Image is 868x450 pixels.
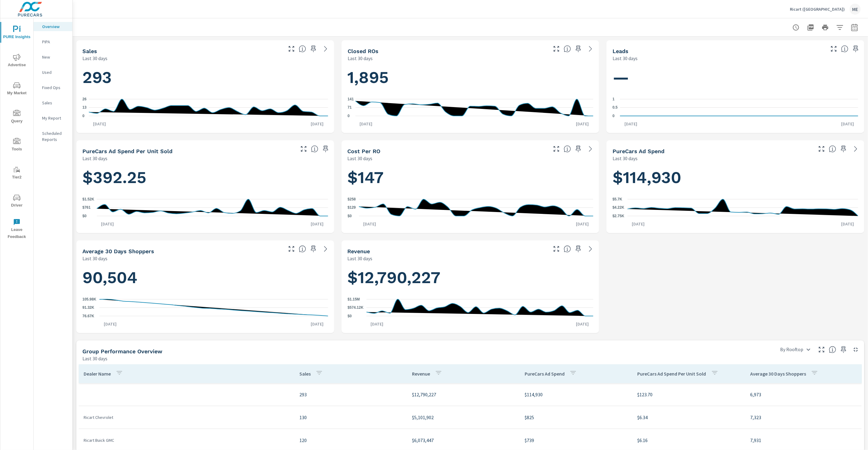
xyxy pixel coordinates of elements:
span: Save this to your personalized report [321,144,331,154]
p: [DATE] [837,121,858,127]
span: Save this to your personalized report [839,144,848,154]
div: By Rooftop [776,344,814,355]
p: [DATE] [307,121,328,127]
span: My Market [2,82,31,97]
h1: $392.25 [82,167,328,188]
text: 1 [613,97,615,101]
text: $2.75K [613,214,624,218]
p: Last 30 days [348,155,373,162]
text: 26 [82,97,87,101]
p: My Report [42,115,67,121]
h5: Group Performance Overview [82,348,162,355]
p: [DATE] [572,321,593,327]
span: Average cost incurred by the dealership from each Repair Order closed over the selected date rang... [564,145,571,153]
h1: $12,790,227 [348,267,593,288]
h1: — [613,67,858,88]
p: PureCars Ad Spend Per Unit Sold [638,371,706,377]
p: $12,790,227 [412,391,515,398]
p: $6.34 [638,414,740,421]
p: Last 30 days [348,55,373,62]
button: "Export Report to PDF" [805,21,817,34]
p: Last 30 days [613,155,638,162]
span: Tier2 [2,166,31,181]
p: 120 [299,437,402,444]
a: See more details in report [586,44,595,54]
button: Minimize Widget [851,345,861,355]
div: My Report [34,113,72,123]
text: $574.12K [348,306,363,310]
p: [DATE] [99,321,121,327]
h5: PureCars Ad Spend [613,148,664,154]
h5: Sales [82,48,97,54]
span: Leave Feedback [2,218,31,240]
h1: 293 [82,67,328,88]
text: 141 [348,97,354,101]
div: Used [34,68,72,77]
p: Last 30 days [82,355,107,362]
text: 0 [82,114,85,118]
text: 105.98K [82,297,96,301]
span: Save this to your personalized report [573,244,583,254]
span: PURE Insights [2,26,31,41]
p: 6,973 [750,391,857,398]
p: $6.16 [638,437,740,444]
a: See more details in report [851,144,861,154]
button: Make Fullscreen [817,144,826,154]
div: PIPA [34,37,72,46]
button: Print Report [819,21,831,34]
div: Scheduled Reports [34,129,72,144]
h5: Closed ROs [348,48,378,54]
p: Ricart Buick GMC [84,437,290,443]
p: $825 [525,414,627,421]
span: Total cost of media for all PureCars channels for the selected dealership group over the selected... [829,145,836,153]
text: 71 [348,105,352,110]
text: $0 [82,214,87,218]
h5: PureCars Ad Spend Per Unit Sold [82,148,172,154]
text: $258 [348,197,356,201]
p: $739 [525,437,627,444]
span: Tools [2,138,31,153]
text: $1.52K [82,197,94,201]
span: Average cost of advertising per each vehicle sold at the dealer over the selected date range. The... [311,145,318,153]
p: Last 30 days [82,255,107,262]
button: Make Fullscreen [287,244,296,254]
p: Used [42,69,67,75]
p: Average 30 Days Shoppers [750,371,806,377]
p: [DATE] [89,121,110,127]
span: Save this to your personalized report [839,345,848,355]
span: Driver [2,194,31,209]
h5: Cost per RO [348,148,381,154]
p: [DATE] [307,221,328,227]
p: Dealer Name [84,371,111,377]
p: [DATE] [307,321,328,327]
text: 0 [348,114,350,118]
h1: $147 [348,167,593,188]
a: See more details in report [586,244,595,254]
p: Last 30 days [613,55,638,62]
span: Number of Repair Orders Closed by the selected dealership group over the selected time range. [So... [564,45,571,52]
p: Ricart Chevrolet [84,414,290,420]
a: See more details in report [321,44,331,54]
p: PureCars Ad Spend [525,371,565,377]
button: Make Fullscreen [552,244,561,254]
text: $761 [82,206,91,210]
span: Query [2,110,31,125]
div: nav menu [0,18,33,243]
p: New [42,54,67,60]
text: 76.67K [82,314,94,318]
button: Make Fullscreen [552,44,561,54]
text: $5.7K [613,197,622,201]
button: Make Fullscreen [829,44,839,54]
text: 91.32K [82,306,94,310]
p: $5,101,902 [412,414,515,421]
button: Apply Filters [834,21,846,34]
a: See more details in report [321,244,331,254]
p: [DATE] [628,221,649,227]
span: Save this to your personalized report [309,44,318,54]
span: Save this to your personalized report [573,44,583,54]
p: [DATE] [620,121,642,127]
span: Save this to your personalized report [573,144,583,154]
p: [DATE] [367,321,388,327]
span: Total sales revenue over the selected date range. [Source: This data is sourced from the dealer’s... [564,245,571,253]
button: Make Fullscreen [287,44,296,54]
